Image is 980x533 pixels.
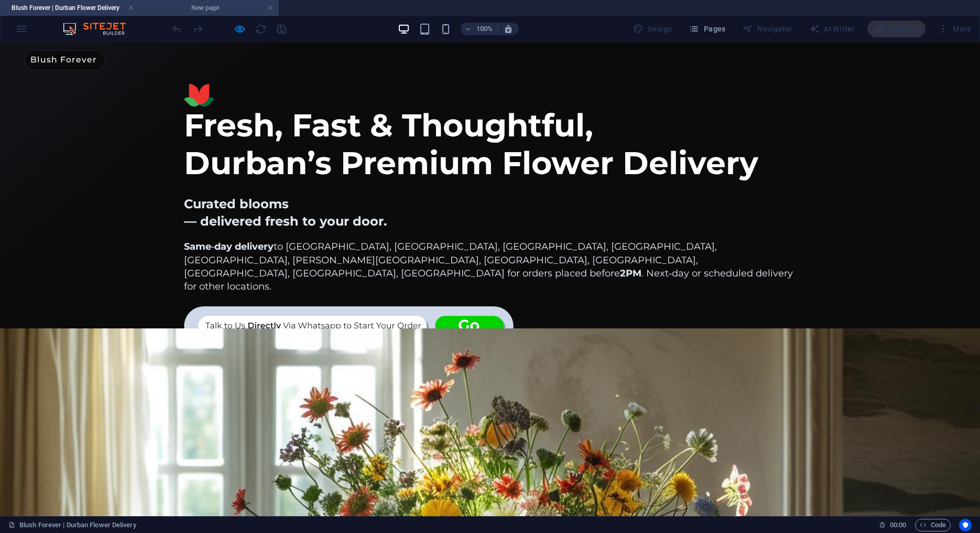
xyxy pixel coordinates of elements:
[629,20,677,37] div: Design (Ctrl+Alt+Y)
[476,23,493,35] h6: 100%
[139,2,279,14] h4: New page
[461,23,498,35] button: 100%
[60,23,139,35] img: Editor Logo
[920,519,946,531] span: Code
[184,64,758,140] span: Fresh, Fast & Thoughtful, Durban’s Premium Flower Delivery
[689,24,725,34] span: Pages
[684,20,729,37] button: Pages
[879,519,907,531] h6: Session time
[184,154,289,169] strong: Curated blooms
[8,519,136,531] a: Click to cancel selection. Double-click to open Pages
[184,172,387,187] strong: — delivered fresh to your door.
[504,24,513,34] i: On resize automatically adjust zoom level to fit chosen device.
[890,519,906,531] span: 00 00
[30,13,96,23] span: Blush Forever
[184,199,793,250] span: to [GEOGRAPHIC_DATA], [GEOGRAPHIC_DATA], [GEOGRAPHIC_DATA], [GEOGRAPHIC_DATA], [GEOGRAPHIC_DATA],...
[959,519,972,531] button: Usercentrics
[620,226,641,237] strong: 2PM
[915,519,951,531] button: Code
[30,13,99,23] a: Blush Forever
[184,199,274,210] strong: Same‑day delivery
[897,521,899,529] span: :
